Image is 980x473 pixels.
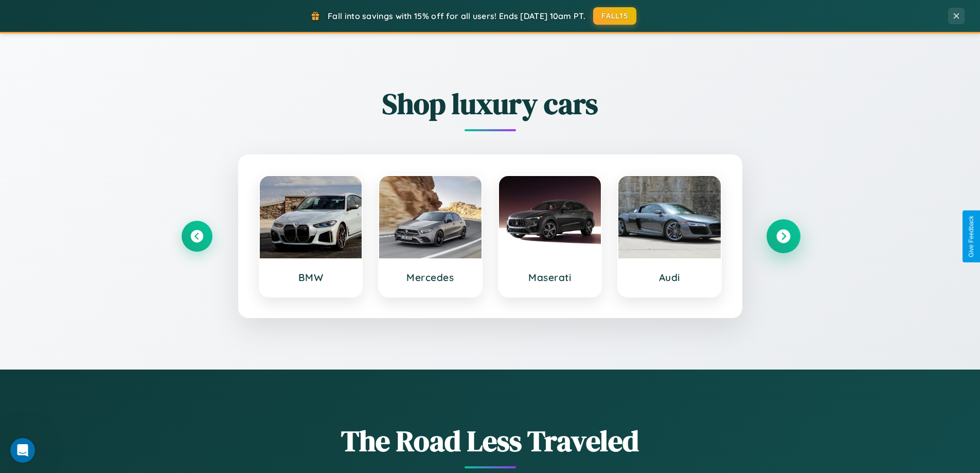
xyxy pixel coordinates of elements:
[270,271,352,284] h3: BMW
[509,271,591,284] h3: Maserati
[182,421,799,461] h1: The Road Less Traveled
[182,84,799,124] h2: Shop luxury cars
[968,216,975,257] div: Give Feedback
[389,271,471,284] h3: Mercedes
[328,11,585,21] span: Fall into savings with 15% off for all users! Ends [DATE] 10am PT.
[629,271,710,284] h3: Audi
[10,438,35,463] iframe: Intercom live chat
[593,7,636,25] button: FALL15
